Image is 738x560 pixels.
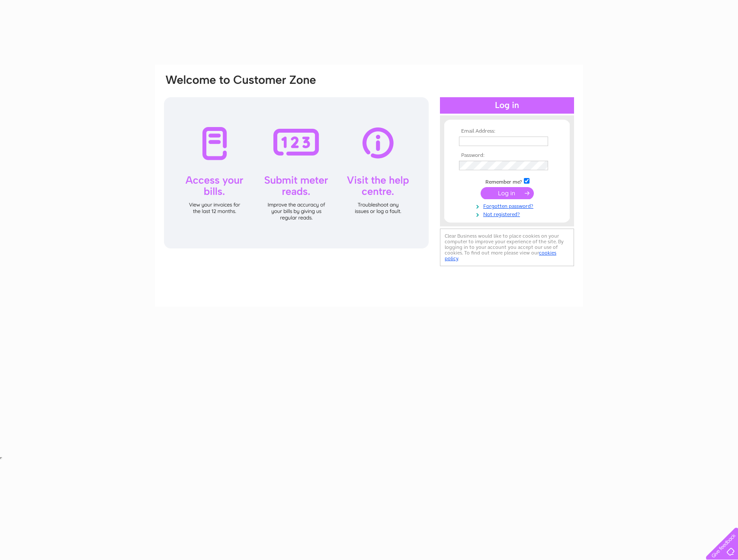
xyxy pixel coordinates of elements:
div: Clear Business would like to place cookies on your computer to improve your experience of the sit... [440,229,574,266]
a: Forgotten password? [459,201,557,210]
th: Email Address: [457,128,557,134]
td: Remember me? [457,177,557,185]
input: Submit [481,187,534,199]
th: Password: [457,153,557,159]
a: Not registered? [459,210,557,218]
a: cookies policy [445,250,556,261]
